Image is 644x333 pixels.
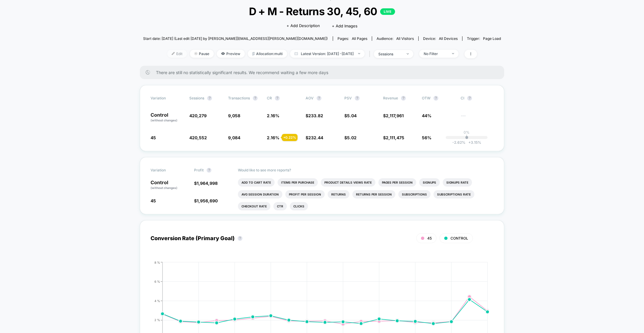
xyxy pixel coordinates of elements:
img: end [358,53,360,54]
tspan: 4 % [154,299,160,302]
p: 0% [464,130,470,135]
div: sessions [378,52,402,56]
span: 2.16 % [267,113,279,118]
img: calendar [295,52,298,55]
span: CI [461,96,493,101]
span: | [368,50,374,58]
button: ? [253,96,258,101]
span: (without changes) [151,118,177,122]
tspan: 2 % [154,318,160,322]
div: Trigger: [467,36,501,41]
span: CR [267,96,272,100]
button: ? [355,96,360,101]
span: Variation [151,96,183,101]
li: Clicks [290,202,308,210]
button: ? [401,96,406,101]
span: Sessions [189,96,204,100]
span: Variation [151,168,183,173]
li: Ctr [273,202,287,210]
span: -2.62 % [452,140,465,145]
tspan: 8 % [154,260,160,264]
span: 45 [151,135,156,140]
button: ? [317,96,321,101]
span: $ [194,181,218,186]
span: all pages [352,36,367,41]
p: Would like to see more reports? [238,168,494,172]
span: AOV [306,96,314,100]
span: 45 [151,198,156,203]
p: | [466,135,467,139]
span: 9,058 [228,113,240,118]
span: $ [344,113,357,118]
span: $ [306,113,323,118]
span: $ [383,113,404,118]
button: ? [207,96,212,101]
span: Preview [217,50,245,58]
span: 3.15 % [465,140,481,145]
span: Page Load [483,36,501,41]
span: 2,117,961 [386,113,404,118]
button: ? [467,96,472,101]
p: Control [151,112,183,123]
span: Revenue [383,96,398,100]
li: Items Per Purchase [278,178,318,187]
li: Signups [419,178,440,187]
span: Latest Version: [DATE] - [DATE] [290,50,365,58]
li: Returns [328,190,349,198]
span: Edit [167,50,187,58]
button: ? [275,96,280,101]
span: Device: [418,36,462,41]
span: 2,111,475 [386,135,404,140]
li: Pages Per Session [378,178,416,187]
span: 44% [422,113,431,118]
span: Pause [190,50,214,58]
span: D + M - Returns 30, 45, 60 [161,5,483,18]
span: 420,279 [189,113,207,118]
span: 56% [422,135,431,140]
span: all devices [439,36,458,41]
p: LIVE [380,8,395,15]
span: 45 [427,236,432,240]
span: 233.82 [308,113,323,118]
span: Allocation: multi [248,50,287,58]
div: No Filter [424,51,448,56]
span: (without changes) [151,186,177,190]
button: ? [238,236,242,241]
span: 1,956,690 [197,198,218,203]
div: Pages: [338,36,367,41]
li: Subscriptions Rate [434,190,474,198]
span: $ [194,198,218,203]
li: Add To Cart Rate [238,178,275,187]
li: Avg Session Duration [238,190,282,198]
span: Profit [194,168,204,172]
div: Audience: [377,36,414,41]
li: Profit Per Session [285,190,325,198]
button: ? [434,96,438,101]
li: Checkout Rate [238,202,270,210]
span: OTW [422,96,455,101]
span: + Add Description [287,23,320,29]
span: All Visitors [396,36,414,41]
img: end [407,53,409,54]
img: end [452,53,454,54]
span: 420,552 [189,135,207,140]
span: Start date: [DATE] (Last edit [DATE] by [PERSON_NAME][EMAIL_ADDRESS][PERSON_NAME][DOMAIN_NAME]) [143,36,328,41]
img: end [194,52,197,55]
p: Control [151,180,188,190]
li: Product Details Views Rate [321,178,375,187]
tspan: 6 % [154,279,160,283]
span: $ [306,135,323,140]
li: Returns Per Session [352,190,395,198]
li: Subscriptions [398,190,431,198]
span: + Add Images [332,24,357,28]
span: 2.16 % [267,135,279,140]
span: PSV [344,96,352,100]
span: 5.04 [347,113,357,118]
button: ? [207,168,211,173]
span: There are still no statistically significant results. We recommend waiting a few more days [156,70,492,75]
img: rebalance [252,52,255,55]
span: 1,964,998 [197,181,218,186]
span: Transactions [228,96,250,100]
img: edit [172,52,175,55]
span: + [468,140,471,145]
